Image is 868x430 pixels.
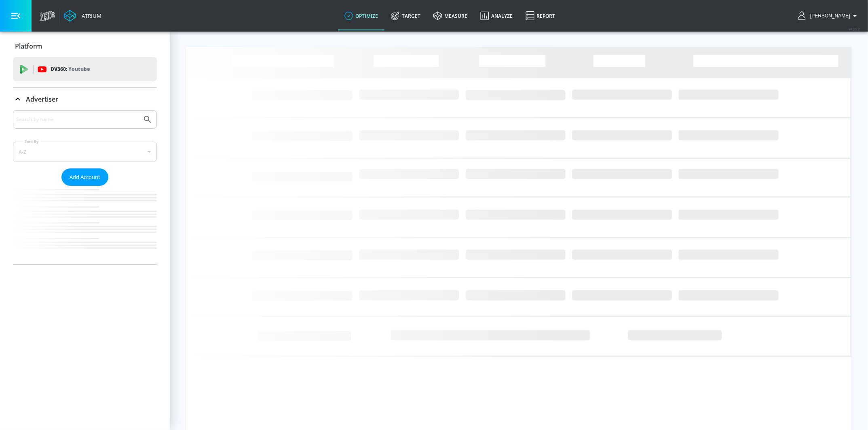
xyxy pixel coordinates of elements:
div: Platform [13,35,157,57]
button: Add Account [61,168,108,186]
input: Search by name [16,114,139,125]
a: measure [427,1,474,30]
a: optimize [338,1,384,30]
span: Add Account [70,172,100,182]
span: v 4.25.2 [849,27,860,31]
div: A-Z [13,142,157,162]
div: Atrium [78,12,101,19]
span: login as: veronica.hernandez@zefr.com [807,13,850,19]
nav: list of Advertiser [13,186,157,264]
a: Target [384,1,427,30]
p: DV360: [51,65,90,74]
p: Youtube [68,65,90,73]
button: [PERSON_NAME] [798,11,860,21]
div: Advertiser [13,88,157,111]
div: Advertiser [13,110,157,264]
label: Sort By [23,139,40,144]
a: Atrium [64,10,101,22]
a: Report [519,1,562,30]
div: DV360: Youtube [13,57,157,81]
a: Analyze [474,1,519,30]
p: Platform [15,42,42,51]
p: Advertiser [26,95,58,104]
